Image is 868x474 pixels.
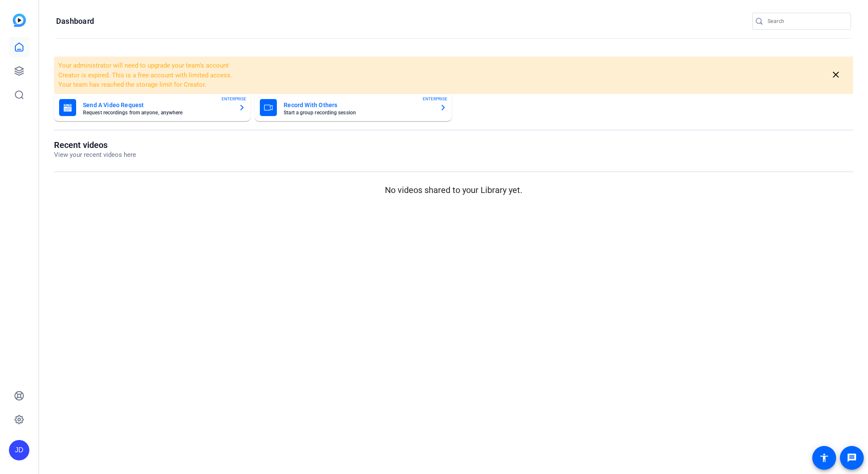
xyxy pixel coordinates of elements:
[847,453,857,463] mat-icon: message
[83,110,232,115] mat-card-subtitle: Request recordings from anyone, anywhere
[768,16,844,26] input: Search
[58,62,229,69] span: Your administrator will need to upgrade your team's account
[13,14,26,27] img: blue-gradient.svg
[284,100,433,110] mat-card-title: Record With Others
[9,440,29,460] div: JD
[423,96,447,102] span: ENTERPRISE
[831,70,841,80] mat-icon: close
[83,100,232,110] mat-card-title: Send A Video Request
[54,94,250,121] button: Send A Video RequestRequest recordings from anyone, anywhereENTERPRISE
[56,16,94,26] h1: Dashboard
[255,94,451,121] button: Record With OthersStart a group recording sessionENTERPRISE
[58,71,697,80] li: Creator is expired. This is a free account with limited access.
[58,80,697,90] li: Your team has reached the storage limit for Creator.
[819,453,829,463] mat-icon: accessibility
[54,150,136,160] p: View your recent videos here
[54,140,136,150] h1: Recent videos
[222,96,246,102] span: ENTERPRISE
[54,184,853,196] p: No videos shared to your Library yet.
[284,110,433,115] mat-card-subtitle: Start a group recording session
